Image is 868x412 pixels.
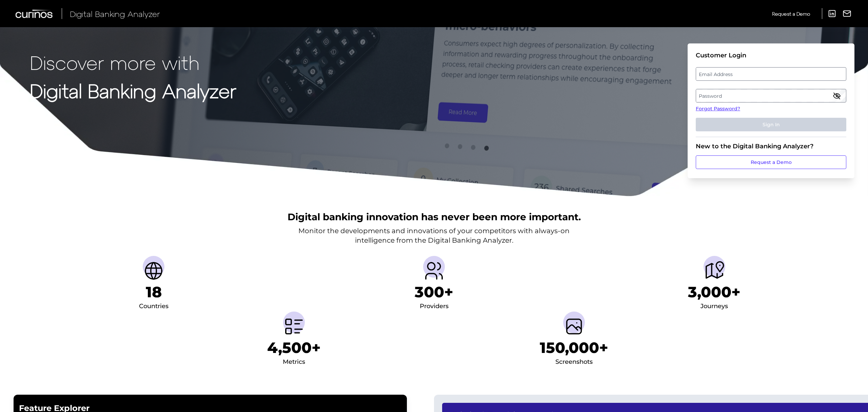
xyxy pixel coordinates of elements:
div: Screenshots [555,357,593,368]
h1: 4,500+ [267,339,321,357]
button: Sign In [696,118,846,131]
img: Journeys [704,260,725,282]
img: Metrics [283,316,305,337]
a: Forgot Password? [696,105,846,112]
h1: 3,000+ [688,283,741,301]
div: Countries [139,301,169,312]
label: Email Address [696,68,846,80]
a: Request a Demo [772,8,810,19]
h1: 300+ [415,283,453,301]
img: Providers [423,260,445,282]
h1: 150,000+ [540,339,608,357]
span: Digital Banking Analyzer [70,9,160,19]
label: Password [696,90,846,102]
div: Providers [420,301,449,312]
p: Monitor the developments and innovations of your competitors with always-on intelligence from the... [298,226,570,245]
img: Countries [143,260,164,282]
img: Curinos [16,10,54,18]
a: Request a Demo [696,155,846,169]
h1: 18 [146,283,162,301]
h2: Digital banking innovation has never been more important. [288,210,581,223]
div: Metrics [283,357,305,368]
span: Request a Demo [772,11,810,17]
p: Discover more with [30,52,236,73]
div: Journeys [701,301,728,312]
img: Screenshots [563,316,585,337]
div: Customer Login [696,52,846,59]
strong: Digital Banking Analyzer [30,79,236,102]
div: New to the Digital Banking Analyzer? [696,143,846,150]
